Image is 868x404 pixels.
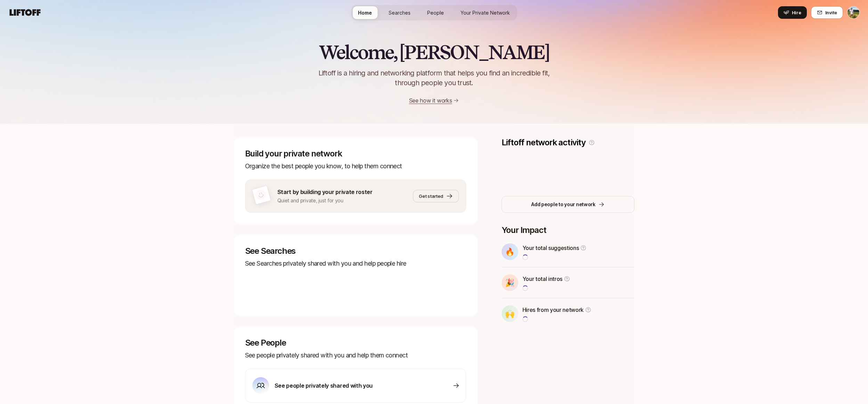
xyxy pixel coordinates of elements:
p: Your Impact [502,225,634,235]
p: Liftoff network activity [502,138,586,147]
div: 🔥 [502,243,518,260]
button: Add people to your network [502,196,634,213]
h2: Welcome, [PERSON_NAME] [319,42,549,63]
span: Home [358,9,372,16]
p: See Searches privately shared with you and help people hire [245,259,466,268]
img: Tyler Kieft [847,7,859,18]
p: Organize the best people you know, to help them connect [245,161,466,171]
button: Tyler Kieft [847,6,860,19]
p: Build your private network [245,149,466,159]
a: People [422,6,449,19]
p: Start by building your private roster [277,187,373,196]
p: Hires from your network [522,305,584,314]
div: 🙌 [502,305,518,322]
p: Add people to your network [531,200,595,209]
span: Get started [419,193,443,200]
p: Quiet and private, just for you [277,196,373,205]
span: People [427,9,444,16]
button: Invite [811,6,843,19]
span: Hire [792,9,801,16]
span: Searches [389,9,411,16]
p: See People [245,338,466,348]
button: Get started [413,190,459,202]
p: Liftoff is a hiring and networking platform that helps you find an incredible fit, through people... [310,68,559,88]
img: default-avatar.svg [254,188,267,201]
div: 🎉 [502,274,518,291]
a: Your Private Network [455,6,516,19]
a: See how it works [409,97,452,104]
a: Home [352,6,378,19]
p: Your total suggestions [522,243,579,252]
span: Invite [825,9,837,16]
p: See Searches [245,246,466,256]
p: See people privately shared with you [275,381,373,390]
button: Hire [778,6,807,19]
p: Your total intros [522,274,563,283]
span: Your Private Network [461,9,510,16]
p: See people privately shared with you and help them connect [245,350,466,360]
a: Searches [383,6,416,19]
